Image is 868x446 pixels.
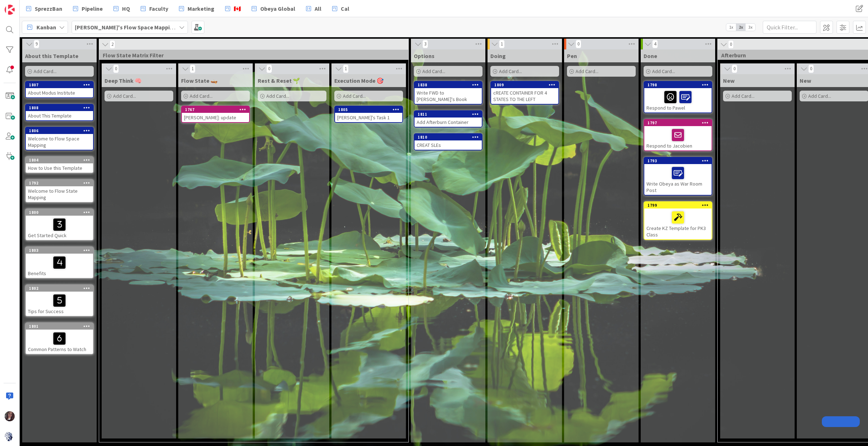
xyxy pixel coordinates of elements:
div: 1808About This Template [26,105,93,120]
a: Pipeline [69,2,107,15]
div: 1811 [414,111,482,118]
div: 1800 [29,210,93,215]
span: 2x [736,24,746,31]
div: 1810 [414,134,482,140]
div: About This Template [26,111,93,120]
div: 1798 [648,82,712,87]
span: Add Card... [732,93,755,99]
span: Deep Think 🧠 [105,77,142,84]
div: Write FWD to [PERSON_NAME]'s Book [414,88,482,104]
span: Add Card... [576,68,598,75]
div: 1800 [26,209,93,216]
div: 1803 [29,248,93,253]
span: Pen [567,52,577,59]
span: About this Template [25,52,78,59]
span: Execution Mode 🎯 [334,77,384,84]
a: Cal [328,2,354,15]
div: 1798Respond to Pawel [644,82,712,112]
div: Add Afterburn Container [414,118,482,127]
div: 1809 [494,82,558,87]
a: 1797Respond to Jacobien [644,119,712,151]
div: 1793 [648,158,712,163]
span: Rest & Reset 🌱 [258,77,300,84]
div: 1792Welcome to Flow State Mapping [26,180,93,202]
div: 1804 [26,157,93,163]
div: 1809 [491,82,558,88]
a: 1808About This Template [25,104,94,121]
a: HQ [109,2,134,15]
div: 1810CREAT SLEs [414,134,482,150]
div: Common Patterns to Watch [26,330,93,354]
div: 1803 [26,247,93,254]
div: Create KZ Template for PK3 Class [644,208,712,239]
a: 1793Write Obeya as War Room Post [644,157,712,196]
img: Visit kanbanzone.com [5,5,15,15]
span: 0 [266,64,272,73]
span: Add Card... [343,93,366,99]
div: 1792 [26,180,93,186]
div: Welcome to Flow State Mapping [26,186,93,202]
a: 1802Tips for Success [25,284,94,317]
span: Obeya Global [260,4,295,13]
span: Add Card... [808,93,831,99]
div: 1808 [26,105,93,111]
div: 1838 [418,82,482,87]
div: 1811Add Afterburn Container [414,111,482,127]
div: [PERSON_NAME]: update [182,113,249,122]
span: Pipeline [82,4,103,13]
div: Get Started Quick [26,216,93,240]
div: 1805[PERSON_NAME]'s Task 1 [335,106,402,122]
div: 1805 [338,107,402,112]
a: 1792Welcome to Flow State Mapping [25,179,94,203]
a: 1798Respond to Pawel [644,81,712,113]
span: 0 [113,64,119,73]
div: Write Obeya as War Room Post [644,164,712,195]
div: Welcome to Flow Space Mapping [26,134,93,150]
span: 🇨🇦 [234,4,241,13]
span: Add Card... [113,93,136,99]
a: SprezzBan [22,2,67,15]
div: 1797 [648,120,712,125]
a: 1803Benefits [25,246,94,279]
span: Flow State 🛶 [181,77,218,84]
div: 1811 [418,112,482,117]
div: cREATE CONTAINER FOR 4 STATES TO THE LEFT [491,88,558,104]
span: 0 [728,40,734,49]
span: Add Card... [652,68,675,75]
a: Marketing [175,2,219,15]
span: Add Card... [266,93,289,99]
div: 1806Welcome to Flow Space Mapping [26,128,93,150]
span: Doing [490,52,506,59]
div: 1807 [26,82,93,88]
div: [PERSON_NAME]'s Task 1 [335,113,402,122]
span: 3x [746,24,755,31]
div: 1793 [644,158,712,164]
span: 1 [343,64,349,73]
a: All [302,2,326,15]
div: 1797 [644,120,712,126]
span: 3 [422,40,428,48]
a: 1804How to Use this Template [25,156,94,173]
div: 1804How to Use this Template [26,157,93,173]
div: Benefits [26,254,93,278]
a: 1767[PERSON_NAME]: update [181,106,250,123]
div: 1799Create KZ Template for PK3 Class [644,202,712,239]
span: 0 [576,40,581,48]
a: 1805[PERSON_NAME]'s Task 1 [334,106,403,123]
div: 1793Write Obeya as War Room Post [644,158,712,195]
span: 0 [808,64,814,73]
span: Cal [341,4,349,13]
div: 1807About Modus Institute [26,82,93,97]
span: All [315,4,321,13]
div: 1808 [29,105,93,110]
div: 1800Get Started Quick [26,209,93,240]
span: Add Card... [34,68,57,75]
span: 2 [110,40,115,49]
span: SprezzBan [35,4,62,13]
a: 1810CREAT SLEs [414,133,483,150]
div: 1801 [26,323,93,330]
div: 1838Write FWD to [PERSON_NAME]'s Book [414,82,482,104]
div: 1806 [29,128,93,133]
span: New [800,77,811,84]
div: 1801 [29,324,93,329]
